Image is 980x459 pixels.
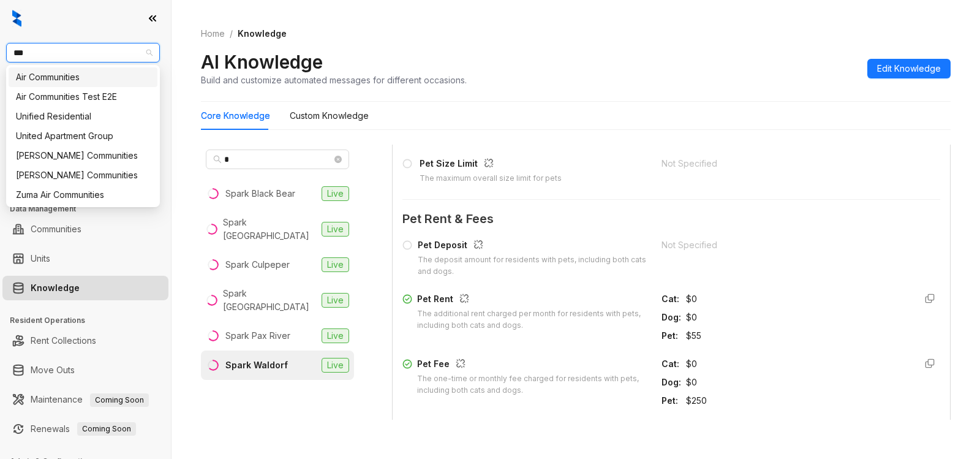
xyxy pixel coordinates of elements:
[223,287,317,314] div: Spark [GEOGRAPHIC_DATA]
[417,373,647,396] div: The one-time or monthly fee charged for residents with pets, including both cats and dogs.
[9,185,157,205] div: Zuma Air Communities
[10,203,171,214] h3: Data Management
[2,82,168,107] li: Leads
[16,169,150,182] div: [PERSON_NAME] Communities
[31,417,136,441] a: RenewalsComing Soon
[31,246,50,271] a: Units
[16,129,150,143] div: United Apartment Group
[420,173,562,184] div: The maximum overall size limit for pets
[198,27,227,40] a: Home
[418,254,646,278] div: The deposit amount for residents with pets, including both cats and dogs.
[238,28,287,39] span: Knowledge
[2,246,168,271] li: Units
[10,315,171,326] h3: Resident Operations
[420,157,562,173] div: Pet Size Limit
[661,157,906,170] div: Not Specified
[322,358,349,373] span: Live
[322,222,349,237] span: Live
[686,357,906,371] div: $0
[9,126,157,146] div: United Apartment Group
[2,358,168,382] li: Move Outs
[418,238,646,254] div: Pet Deposit
[12,10,21,27] img: logo
[225,187,295,200] div: Spark Black Bear
[686,376,906,389] div: $0
[290,109,369,123] div: Custom Knowledge
[223,216,317,243] div: Spark [GEOGRAPHIC_DATA]
[77,422,136,436] span: Coming Soon
[417,308,647,332] div: The additional rent charged per month for residents with pets, including both cats and dogs.
[2,387,168,412] li: Maintenance
[225,258,290,271] div: Spark Culpeper
[201,74,467,86] div: Build and customize automated messages for different occasions.
[877,62,941,75] span: Edit Knowledge
[2,164,168,189] li: Collections
[322,257,349,272] span: Live
[9,87,157,107] div: Air Communities Test E2E
[686,329,906,343] div: $55
[225,329,290,343] div: Spark Pax River
[686,311,906,324] div: $0
[201,50,323,74] h2: AI Knowledge
[322,328,349,343] span: Live
[686,394,906,408] div: $250
[417,292,647,308] div: Pet Rent
[661,394,681,408] div: Pet :
[334,156,342,163] span: close-circle
[225,358,288,372] div: Spark Waldorf
[9,67,157,87] div: Air Communities
[201,109,270,123] div: Core Knowledge
[9,146,157,165] div: Villa Serena Communities
[2,135,168,159] li: Leasing
[31,358,75,382] a: Move Outs
[16,149,150,162] div: [PERSON_NAME] Communities
[2,276,168,300] li: Knowledge
[686,292,906,306] div: $0
[230,27,233,40] li: /
[661,292,681,306] div: Cat :
[661,357,681,371] div: Cat :
[2,217,168,241] li: Communities
[2,417,168,441] li: Renewals
[31,328,96,353] a: Rent Collections
[322,186,349,201] span: Live
[661,311,681,324] div: Dog :
[16,188,150,202] div: Zuma Air Communities
[31,276,80,300] a: Knowledge
[9,107,157,126] div: Unified Residential
[322,293,349,308] span: Live
[31,217,81,241] a: Communities
[90,393,149,407] span: Coming Soon
[661,376,681,389] div: Dog :
[213,155,222,164] span: search
[16,70,150,84] div: Air Communities
[417,357,647,373] div: Pet Fee
[661,329,681,343] div: Pet :
[9,165,157,185] div: Villa Serena Communities
[867,59,951,78] button: Edit Knowledge
[16,90,150,104] div: Air Communities Test E2E
[661,238,906,252] div: Not Specified
[16,110,150,123] div: Unified Residential
[402,210,940,229] span: Pet Rent & Fees
[2,328,168,353] li: Rent Collections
